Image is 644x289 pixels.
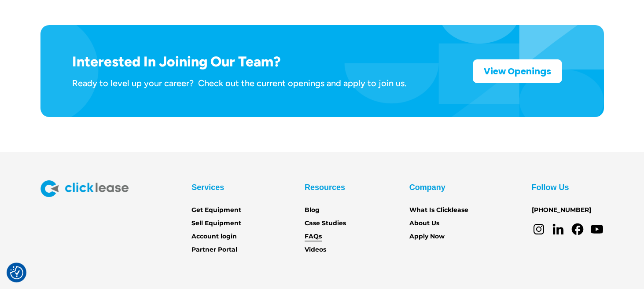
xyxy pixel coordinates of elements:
[191,219,241,228] a: Sell Equipment
[305,205,320,215] a: Blog
[409,219,439,228] a: About Us
[305,219,346,228] a: Case Studies
[473,59,562,83] a: View Openings
[191,205,241,215] a: Get Equipment
[409,205,468,215] a: What Is Clicklease
[191,180,224,194] div: Services
[40,180,129,197] img: Clicklease logo
[409,180,445,194] div: Company
[305,232,322,241] a: FAQs
[191,232,237,241] a: Account login
[191,245,237,255] a: Partner Portal
[532,180,569,194] div: Follow Us
[484,65,551,77] strong: View Openings
[305,180,345,194] div: Resources
[532,205,591,215] a: [PHONE_NUMBER]
[10,266,23,279] button: Consent Preferences
[72,53,406,70] h1: Interested In Joining Our Team?
[305,245,326,255] a: Videos
[409,232,445,241] a: Apply Now
[72,77,406,89] div: Ready to level up your career? Check out the current openings and apply to join us.
[10,266,23,279] img: Revisit consent button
